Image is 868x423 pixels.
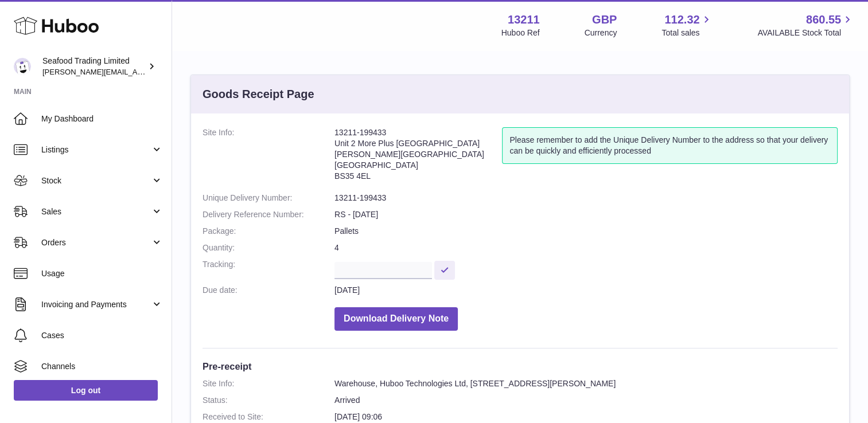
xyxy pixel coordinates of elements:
[41,113,163,124] span: My Dashboard
[41,299,151,310] span: Invoicing and Payments
[502,127,838,164] div: Please remember to add the Unique Delivery Number to the address so that your delivery can be qui...
[334,242,838,253] dd: 4
[334,193,838,203] dd: 13211-199433
[334,226,838,237] dd: Pallets
[757,28,854,38] span: AVAILABLE Stock Total
[203,378,334,389] dt: Site Info:
[203,285,334,296] dt: Due date:
[334,395,838,406] dd: Arrived
[203,242,334,253] dt: Quantity:
[203,226,334,237] dt: Package:
[585,28,617,38] div: Currency
[501,28,540,38] div: Huboo Ref
[41,268,163,279] span: Usage
[203,395,334,406] dt: Status:
[14,380,158,401] a: Log out
[41,361,163,372] span: Channels
[664,12,699,28] span: 112.32
[592,12,617,28] strong: GBP
[41,175,151,186] span: Stock
[334,209,838,220] dd: RS - [DATE]
[203,193,334,203] dt: Unique Delivery Number:
[757,12,854,38] a: 860.55 AVAILABLE Stock Total
[14,58,31,75] img: nathaniellynch@rickstein.com
[806,12,841,28] span: 860.55
[203,412,334,422] dt: Received to Site:
[41,237,151,248] span: Orders
[334,307,458,331] button: Download Delivery Note
[334,127,502,187] address: 13211-199433 Unit 2 More Plus [GEOGRAPHIC_DATA] [PERSON_NAME][GEOGRAPHIC_DATA] [GEOGRAPHIC_DATA] ...
[334,378,838,389] dd: Warehouse, Huboo Technologies Ltd, [STREET_ADDRESS][PERSON_NAME]
[334,412,838,422] dd: [DATE] 09:06
[508,12,540,28] strong: 13211
[41,144,151,155] span: Listings
[334,285,838,296] dd: [DATE]
[203,259,334,279] dt: Tracking:
[41,330,163,341] span: Cases
[203,209,334,220] dt: Delivery Reference Number:
[661,12,713,38] a: 112.32 Total sales
[42,56,146,77] div: Seafood Trading Limited
[661,28,713,38] span: Total sales
[203,87,314,102] h3: Goods Receipt Page
[203,127,334,187] dt: Site Info:
[42,67,230,76] span: [PERSON_NAME][EMAIL_ADDRESS][DOMAIN_NAME]
[41,206,151,217] span: Sales
[203,360,838,373] h3: Pre-receipt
